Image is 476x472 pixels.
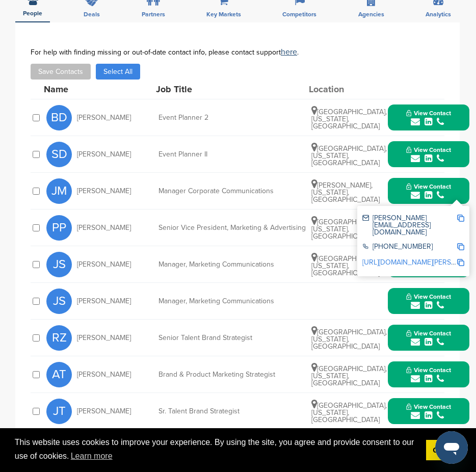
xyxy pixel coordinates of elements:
[311,254,387,277] span: [GEOGRAPHIC_DATA], [US_STATE], [GEOGRAPHIC_DATA]
[394,139,463,170] button: View Contact
[311,181,380,204] span: [PERSON_NAME], [US_STATE], [GEOGRAPHIC_DATA]
[46,178,72,204] span: JM
[77,151,131,158] span: [PERSON_NAME]
[362,215,457,236] div: [PERSON_NAME][EMAIL_ADDRESS][DOMAIN_NAME]
[394,396,463,427] button: View Contact
[406,183,451,190] span: View Contact
[426,440,461,460] a: dismiss cookie message
[406,330,451,337] span: View Contact
[406,403,451,410] span: View Contact
[158,224,311,231] div: Senior Vice President, Marketing & Advertising
[457,215,464,222] img: Copy
[84,11,100,17] span: Deals
[77,224,131,231] span: [PERSON_NAME]
[44,85,156,94] div: Name
[406,366,451,374] span: View Contact
[311,328,387,351] span: [GEOGRAPHIC_DATA], [US_STATE], [GEOGRAPHIC_DATA]
[206,11,241,17] span: Key Markets
[23,10,42,16] span: People
[96,64,140,80] button: Select All
[311,401,387,424] span: [GEOGRAPHIC_DATA], [US_STATE], [GEOGRAPHIC_DATA]
[426,11,451,17] span: Analytics
[46,399,72,424] span: JT
[406,293,451,300] span: View Contact
[46,289,72,314] span: JS
[31,64,91,80] button: Save Contacts
[77,298,131,305] span: [PERSON_NAME]
[77,371,131,378] span: [PERSON_NAME]
[457,259,464,266] img: Copy
[158,298,311,305] div: Manager, Marketing Communications
[281,47,297,57] a: here
[394,323,463,353] button: View Contact
[358,11,384,17] span: Agencies
[31,48,444,56] div: For help with finding missing or out-of-date contact info, please contact support .
[309,85,385,94] div: Location
[46,215,72,241] span: PP
[457,243,464,250] img: Copy
[406,110,451,117] span: View Contact
[156,85,309,94] div: Job Title
[394,102,463,133] button: View Contact
[158,114,311,121] div: Event Planner 2
[435,431,468,464] iframe: Button to launch messaging window
[46,252,72,277] span: JS
[394,359,463,390] button: View Contact
[46,142,72,167] span: SD
[142,11,165,17] span: Partners
[46,325,72,351] span: RZ
[77,114,131,121] span: [PERSON_NAME]
[77,334,131,342] span: [PERSON_NAME]
[15,436,418,464] span: This website uses cookies to improve your experience. By using the site, you agree and provide co...
[158,261,311,268] div: Manager, Marketing Communications
[46,105,72,130] span: BD
[158,151,311,158] div: Event Planner II
[158,408,311,415] div: Sr. Talent Brand Strategist
[158,371,311,378] div: Brand & Product Marketing Strategist
[311,108,387,130] span: [GEOGRAPHIC_DATA], [US_STATE], [GEOGRAPHIC_DATA]
[77,188,131,195] span: [PERSON_NAME]
[158,334,311,342] div: Senior Talent Brand Strategist
[282,11,316,17] span: Competitors
[406,146,451,153] span: View Contact
[362,243,457,252] div: [PHONE_NUMBER]
[311,144,387,167] span: [GEOGRAPHIC_DATA], [US_STATE], [GEOGRAPHIC_DATA]
[77,261,131,268] span: [PERSON_NAME]
[69,449,114,464] a: learn more about cookies
[311,218,387,241] span: [GEOGRAPHIC_DATA], [US_STATE], [GEOGRAPHIC_DATA]
[394,176,463,206] button: View Contact
[46,362,72,387] span: AT
[158,188,311,195] div: Manager Corporate Communications
[77,408,131,415] span: [PERSON_NAME]
[394,286,463,317] button: View Contact
[311,364,387,387] span: [GEOGRAPHIC_DATA], [US_STATE], [GEOGRAPHIC_DATA]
